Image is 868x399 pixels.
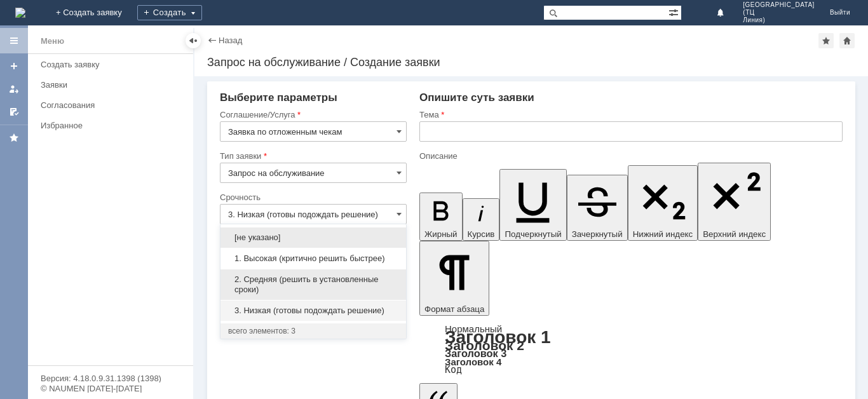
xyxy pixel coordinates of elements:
[41,60,186,69] div: Создать заявку
[839,33,855,48] div: Сделать домашней страницей
[463,198,500,241] button: Курсив
[219,36,242,45] a: Назад
[137,5,202,20] div: Создать
[4,102,24,122] a: Мои согласования
[220,152,404,160] div: Тип заявки
[15,8,25,18] a: Перейти на домашнюю страницу
[468,229,495,239] span: Курсив
[743,17,815,24] span: Линия)
[424,229,458,239] span: Жирный
[445,327,551,347] a: Заголовок 1
[41,121,172,130] div: Избранное
[186,33,201,48] div: Скрыть меню
[424,304,484,314] span: Формат абзаца
[445,364,462,375] a: Код
[220,193,404,201] div: Срочность
[207,56,855,69] div: Запрос на обслуживание / Создание заявки
[668,6,681,18] span: Расширенный поиск
[36,75,191,95] a: Заявки
[818,33,834,48] div: Добавить в избранное
[499,169,566,241] button: Подчеркнутый
[15,8,25,18] img: logo
[36,55,191,74] a: Создать заявку
[4,79,24,99] a: Мои заявки
[36,95,191,115] a: Согласования
[572,229,623,239] span: Зачеркнутый
[419,193,463,241] button: Жирный
[419,241,489,316] button: Формат абзаца
[4,56,24,76] a: Создать заявку
[445,348,506,359] a: Заголовок 3
[445,356,501,367] a: Заголовок 4
[228,233,398,243] span: [не указано]
[419,91,534,104] span: Опишите суть заявки
[419,152,840,160] div: Описание
[41,100,186,110] div: Согласования
[419,325,843,374] div: Формат абзаца
[220,111,404,119] div: Соглашение/Услуга
[628,165,698,241] button: Нижний индекс
[419,111,840,119] div: Тема
[698,163,771,241] button: Верхний индекс
[445,323,502,334] a: Нормальный
[505,229,561,239] span: Подчеркнутый
[41,34,64,49] div: Меню
[703,229,766,239] span: Верхний индекс
[41,374,180,382] div: Версия: 4.18.0.9.31.1398 (1398)
[220,91,337,104] span: Выберите параметры
[445,338,524,353] a: Заголовок 2
[228,254,398,264] span: 1. Высокая (критично решить быстрее)
[41,384,180,393] div: © NAUMEN [DATE]-[DATE]
[567,175,628,241] button: Зачеркнутый
[228,326,398,336] div: всего элементов: 3
[743,1,815,9] span: [GEOGRAPHIC_DATA]
[228,274,398,295] span: 2. Средняя (решить в установленные сроки)
[228,306,398,316] span: 3. Низкая (готовы подождать решение)
[41,80,186,90] div: Заявки
[743,9,815,17] span: (ТЦ
[633,229,693,239] span: Нижний индекс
